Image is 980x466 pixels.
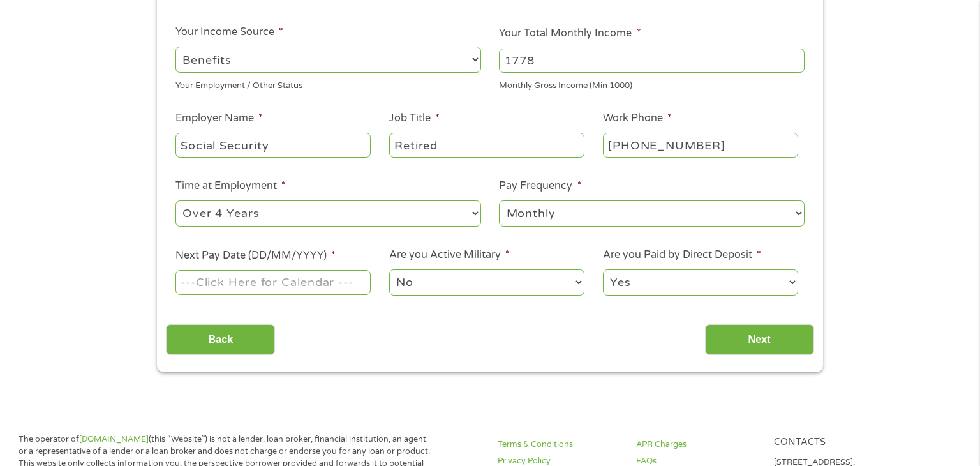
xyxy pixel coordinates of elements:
[499,49,805,73] input: 1800
[389,248,510,262] label: Are you Active Military
[498,439,620,451] a: Terms & Conditions
[499,179,581,193] label: Pay Frequency
[175,112,263,125] label: Employer Name
[389,112,440,125] label: Job Title
[603,133,798,157] input: (231) 754-4010
[175,249,336,262] label: Next Pay Date (DD/MM/YYYY)
[636,439,759,451] a: APR Charges
[389,133,584,157] input: Cashier
[603,112,672,125] label: Work Phone
[705,324,814,356] input: Next
[175,133,371,157] input: Walmart
[499,27,641,40] label: Your Total Monthly Income
[175,75,481,93] div: Your Employment / Other Status
[175,270,371,294] input: ---Click Here for Calendar ---
[175,26,283,39] label: Your Income Source
[499,75,805,93] div: Monthly Gross Income (Min 1000)
[774,437,896,449] h4: Contacts
[603,248,761,262] label: Are you Paid by Direct Deposit
[166,324,275,356] input: Back
[175,179,286,193] label: Time at Employment
[79,434,149,444] a: [DOMAIN_NAME]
